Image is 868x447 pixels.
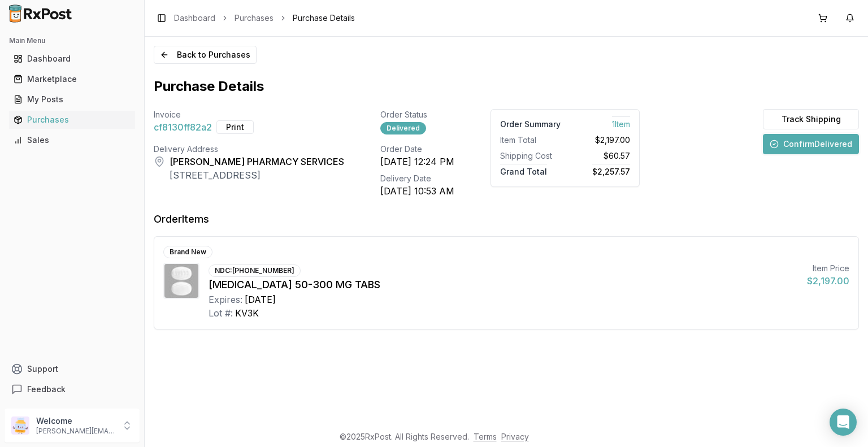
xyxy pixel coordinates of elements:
a: Terms [474,432,497,441]
div: [DATE] 10:53 AM [380,184,454,198]
div: [PERSON_NAME] PHARMACY SERVICES [170,155,344,168]
button: Purchases [5,111,140,129]
div: Lot #: [209,306,233,320]
button: Back to Purchases [154,46,257,64]
button: Feedback [5,379,140,400]
div: Order Date [380,144,454,155]
div: Delivered [380,122,426,134]
a: Sales [9,130,135,150]
button: Sales [5,131,140,149]
div: Purchases [14,114,131,125]
a: Privacy [501,432,529,441]
p: Welcome [36,415,115,427]
div: Open Intercom Messenger [830,409,857,436]
div: [MEDICAL_DATA] 50-300 MG TABS [209,277,798,293]
img: User avatar [11,416,29,435]
span: $2,257.57 [592,164,630,176]
div: Item Price [807,263,849,274]
div: Sales [14,134,131,146]
div: Marketplace [14,73,131,85]
button: Dashboard [5,50,140,68]
span: $2,197.00 [595,134,630,146]
div: [DATE] [245,293,276,306]
div: Order Items [154,211,209,227]
div: KV3K [235,306,259,320]
span: cf8130ff82a2 [154,120,212,134]
a: My Posts [9,89,135,110]
div: $60.57 [570,150,630,162]
a: Dashboard [174,12,215,24]
h2: Main Menu [9,36,135,45]
h1: Purchase Details [154,77,264,96]
button: ConfirmDelivered [763,134,859,154]
button: Track Shipping [763,109,859,129]
button: Print [216,120,254,134]
div: Item Total [500,134,561,146]
div: Dashboard [14,53,131,64]
a: Purchases [9,110,135,130]
a: Dashboard [9,49,135,69]
nav: breadcrumb [174,12,355,24]
span: Purchase Details [293,12,355,24]
div: NDC: [PHONE_NUMBER] [209,264,301,277]
a: Marketplace [9,69,135,89]
img: Dovato 50-300 MG TABS [164,264,198,298]
div: Shipping Cost [500,150,561,162]
button: Marketplace [5,70,140,88]
div: Delivery Address [154,144,344,155]
a: Purchases [235,12,274,24]
div: $2,197.00 [807,274,849,288]
button: Support [5,359,140,379]
span: 1 Item [612,116,630,129]
span: Feedback [27,384,66,395]
img: RxPost Logo [5,5,77,23]
p: [PERSON_NAME][EMAIL_ADDRESS][DOMAIN_NAME] [36,427,115,436]
div: [DATE] 12:24 PM [380,155,454,168]
div: Order Status [380,109,454,120]
div: Invoice [154,109,344,120]
span: Grand Total [500,164,547,176]
div: Expires: [209,293,242,306]
div: Brand New [163,246,212,258]
div: Delivery Date [380,173,454,184]
div: Order Summary [500,119,561,130]
div: [STREET_ADDRESS] [170,168,344,182]
button: My Posts [5,90,140,109]
div: My Posts [14,94,131,105]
